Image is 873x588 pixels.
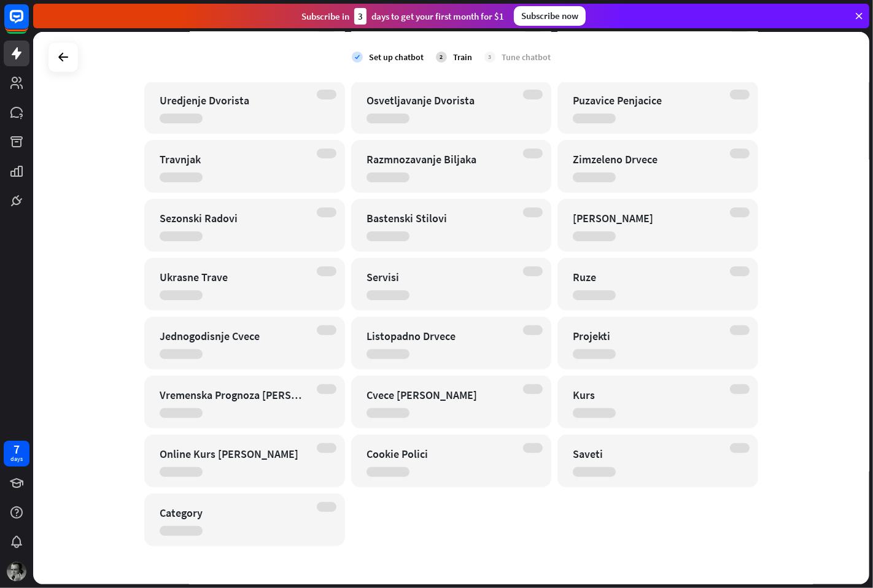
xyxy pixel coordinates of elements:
[502,52,551,63] div: Tune chatbot
[301,8,504,25] div: Subscribe in days to get your first month for $1
[10,5,47,42] button: Open LiveChat chat widget
[367,93,515,107] div: Osvetljavanje Dvorista
[160,388,308,402] div: Vremenska Prognoza [PERSON_NAME]
[367,152,515,166] div: Razmnozavanje Biljaka
[367,329,515,343] div: Listopadno Drvece
[573,93,721,107] div: Puzavice Penjacice
[367,211,515,225] div: Bastenski Stilovi
[367,447,515,461] div: Cookie Polici
[573,388,721,402] div: Kurs
[160,93,308,107] div: Uredjenje Dvorista
[367,388,515,402] div: Cvece [PERSON_NAME]
[352,52,363,63] i: check
[573,447,721,461] div: Saveti
[160,211,308,225] div: Sezonski Radovi
[10,455,23,463] div: days
[4,441,29,466] a: 7 days
[514,6,586,26] div: Subscribe now
[354,8,367,25] div: 3
[573,270,721,284] div: Ruze
[160,270,308,284] div: Ukrasne Trave
[573,211,721,225] div: [PERSON_NAME]
[160,329,308,343] div: Jednogodisnje Cvece
[14,444,20,455] div: 7
[453,52,472,63] div: Train
[367,270,515,284] div: Servisi
[573,152,721,166] div: Zimzeleno Drvece
[436,52,447,63] div: 2
[160,152,308,166] div: Travnjak
[484,52,495,63] div: 3
[369,52,424,63] div: Set up chatbot
[160,506,308,520] div: Category
[573,329,721,343] div: Projekti
[160,447,308,461] div: Online Kurs [PERSON_NAME]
